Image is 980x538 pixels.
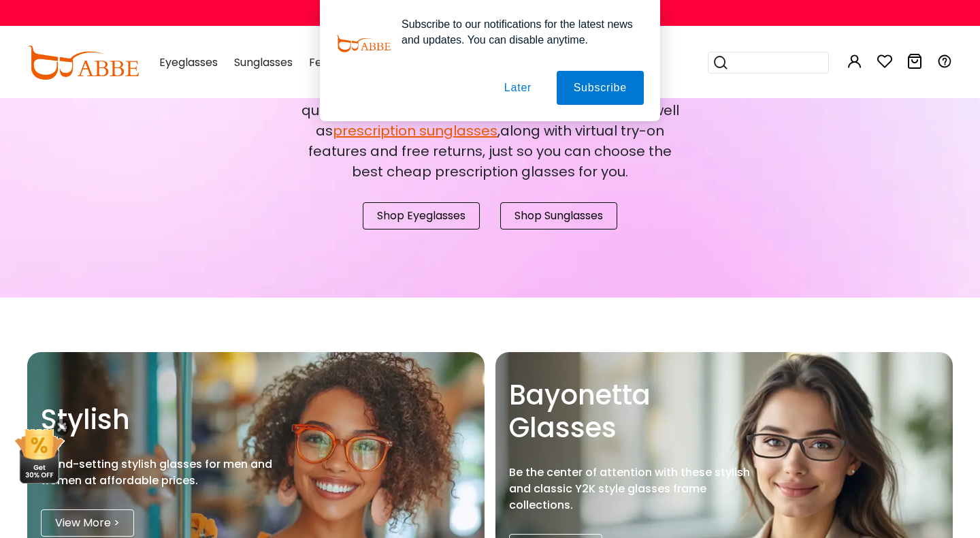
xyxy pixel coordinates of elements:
a: Shop Eyeglasses [363,202,480,230]
a: View More > [41,509,134,537]
h2: Bayonetta Glasses [509,379,764,444]
div: Subscribe to our notifications for the latest news and updates. You can disable anytime. [391,16,644,48]
a: prescription sunglasses [333,121,497,140]
img: notification icon [336,16,391,71]
div: Be the center of attention with these stylish and classic Y2K style glasses frame collections. [509,464,764,513]
h2: Stylish [41,403,295,436]
img: mini welcome offer [14,429,65,484]
a: Shop Sunglasses [500,202,617,230]
button: Later [487,71,549,105]
button: Subscribe [557,71,644,105]
div: Trend-setting stylish glasses for men and women at affordable prices. [41,456,295,489]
